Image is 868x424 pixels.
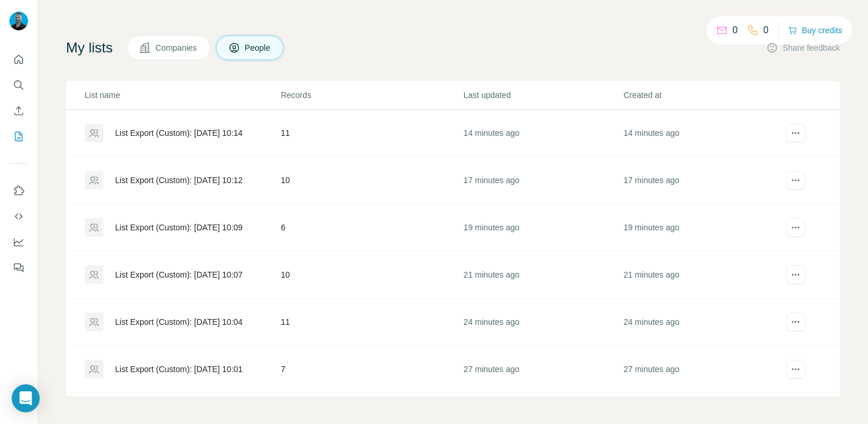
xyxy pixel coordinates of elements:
button: Feedback [9,257,28,278]
button: Buy credits [788,22,842,38]
img: Avatar [9,12,28,30]
p: Records [281,89,463,101]
div: List Export (Custom): [DATE] 10:04 [115,316,242,328]
button: Dashboard [9,232,28,253]
button: Use Surfe API [9,206,28,227]
button: actions [786,265,805,284]
p: List name [85,89,280,101]
td: 11 [280,299,463,346]
p: Last updated [464,89,623,101]
td: 14 minutes ago [623,110,783,157]
td: 27 minutes ago [623,346,783,393]
button: Use Surfe on LinkedIn [9,180,28,201]
td: 11 [280,110,463,157]
p: 0 [763,23,769,37]
button: actions [786,218,805,237]
td: 6 [280,204,463,251]
div: List Export (Custom): [DATE] 10:01 [115,363,242,375]
td: 21 minutes ago [623,251,783,299]
td: 17 minutes ago [623,157,783,204]
button: Enrich CSV [9,100,28,121]
div: List Export (Custom): [DATE] 10:07 [115,269,242,281]
div: List Export (Custom): [DATE] 10:12 [115,174,242,186]
td: 10 [280,157,463,204]
button: actions [786,313,805,331]
div: List Export (Custom): [DATE] 10:09 [115,222,242,233]
td: 19 minutes ago [623,204,783,251]
button: Share feedback [766,42,840,54]
td: 27 minutes ago [463,346,623,393]
td: 21 minutes ago [463,251,623,299]
td: 17 minutes ago [463,157,623,204]
button: actions [786,124,805,142]
button: actions [786,171,805,190]
button: Quick start [9,49,28,70]
button: actions [786,360,805,379]
h4: My lists [66,38,113,57]
td: 19 minutes ago [463,204,623,251]
td: 24 minutes ago [623,299,783,346]
span: People [245,42,272,54]
div: Open Intercom Messenger [12,384,40,412]
p: 0 [732,23,738,37]
td: 10 [280,251,463,299]
span: Companies [155,42,198,54]
div: List Export (Custom): [DATE] 10:14 [115,127,242,139]
button: Search [9,75,28,96]
td: 24 minutes ago [463,299,623,346]
p: Created at [623,89,782,101]
button: My lists [9,126,28,147]
td: 14 minutes ago [463,110,623,157]
td: 7 [280,346,463,393]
